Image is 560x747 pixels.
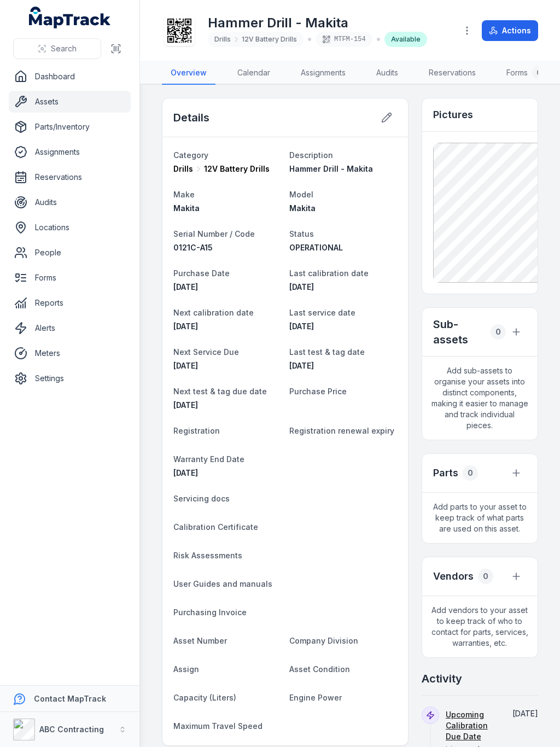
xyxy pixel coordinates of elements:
span: User Guides and manuals [173,579,272,588]
span: Hammer Drill - Makita [289,164,373,173]
span: [DATE] [173,322,198,331]
a: Audits [367,62,407,85]
span: Model [289,190,313,199]
h2: Activity [422,671,462,686]
span: Drills [173,164,193,174]
h2: Sub-assets [433,317,486,347]
span: Next Service Due [173,347,239,357]
span: Purchasing Invoice [173,608,247,617]
a: Assignments [9,141,131,163]
a: Reports [9,292,131,314]
span: Maximum Travel Speed [173,721,262,731]
div: Available [384,32,427,47]
span: Make [173,190,195,199]
a: Locations [9,217,131,238]
span: Asset Condition [289,664,350,674]
a: Meters [9,342,131,364]
a: Assignments [292,62,354,85]
span: 12V Battery Drills [204,164,270,174]
span: Search [51,43,77,54]
a: Overview [162,62,215,85]
div: 0 [491,324,506,340]
span: Purchase Price [289,387,347,396]
a: Forms0 [498,62,554,85]
div: MTFM-154 [316,32,372,47]
a: Audits [9,191,131,213]
h2: Details [173,110,209,125]
span: Assign [173,664,199,674]
span: [DATE] [173,400,198,410]
a: Dashboard [9,66,131,87]
a: Reservations [9,166,131,188]
time: 03/09/2025, 7:00:00 am [173,322,198,331]
span: 0121C-A15 [173,243,213,252]
a: Settings [9,367,131,389]
span: Company Division [289,636,358,645]
time: 11/12/2027, 7:00:00 am [173,468,198,477]
time: 06/03/2025, 7:00:00 am [289,361,314,370]
span: Makita [173,203,200,213]
span: Add sub-assets to organise your assets into distinct components, making it easier to manage and t... [422,357,538,440]
span: Add parts to your asset to keep track of what parts are used on this asset. [422,493,538,543]
span: [DATE] [512,709,538,718]
span: 12V Battery Drills [242,35,297,44]
span: Description [289,150,333,160]
span: Capacity (Liters) [173,693,236,702]
span: Status [289,229,314,238]
span: Makita [289,203,316,213]
span: Registration renewal expiry [289,426,394,435]
span: Calibration Certificate [173,522,258,532]
span: Servicing docs [173,494,230,503]
span: Next calibration date [173,308,254,317]
span: Last service date [289,308,355,317]
span: Last calibration date [289,269,369,278]
span: Purchase Date [173,269,230,278]
span: Add vendors to your asset to keep track of who to contact for parts, services, warranties, etc. [422,596,538,657]
span: [DATE] [289,361,314,370]
span: [DATE] [173,468,198,477]
div: 0 [478,569,493,584]
time: 03/02/2025, 7:00:00 am [289,322,314,331]
span: [DATE] [173,361,198,370]
time: 03/02/2026, 7:00:00 am [173,361,198,370]
a: MapTrack [29,7,111,28]
span: Drills [214,35,231,44]
time: 03/09/2025, 7:00:00 am [173,400,198,410]
strong: ABC Contracting [39,725,104,734]
a: Upcoming Calibration Due Date [446,709,497,742]
span: Last test & tag date [289,347,365,357]
strong: Contact MapTrack [34,694,106,703]
button: Search [13,38,101,59]
span: Next test & tag due date [173,387,267,396]
span: Warranty End Date [173,454,244,464]
span: OPERATIONAL [289,243,343,252]
span: [DATE] [289,322,314,331]
a: Parts/Inventory [9,116,131,138]
h3: Vendors [433,569,474,584]
span: [DATE] [289,282,314,291]
span: Serial Number / Code [173,229,255,238]
div: 0 [532,66,545,79]
time: 11/12/2024, 7:00:00 am [173,282,198,291]
h3: Pictures [433,107,473,122]
time: 10/09/2025, 6:45:00 am [512,709,538,718]
h1: Hammer Drill - Makita [208,14,427,32]
div: 0 [463,465,478,481]
a: Calendar [229,62,279,85]
a: Alerts [9,317,131,339]
h3: Parts [433,465,458,481]
a: Assets [9,91,131,113]
span: Risk Assessments [173,551,242,560]
button: Actions [482,20,538,41]
a: People [9,242,131,264]
span: Category [173,150,208,160]
span: Asset Number [173,636,227,645]
a: Forms [9,267,131,289]
time: 06/03/2025, 7:00:00 am [289,282,314,291]
a: Reservations [420,62,485,85]
span: Engine Power [289,693,342,702]
span: Registration [173,426,220,435]
span: [DATE] [173,282,198,291]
